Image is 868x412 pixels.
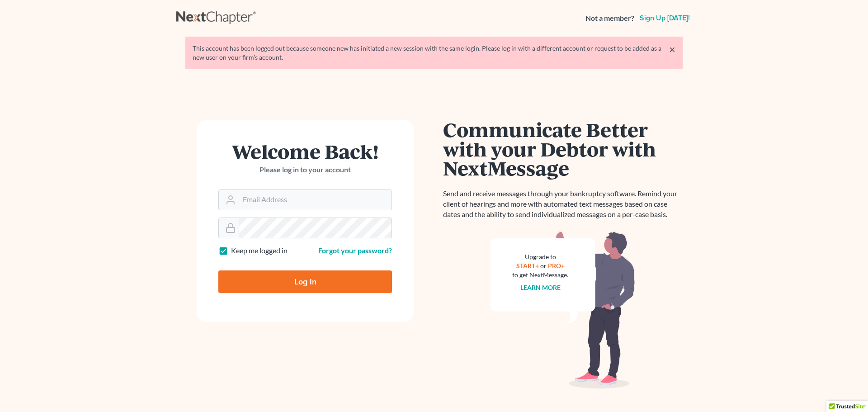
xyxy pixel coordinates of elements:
[520,284,561,291] a: Learn more
[218,270,392,293] input: Log In
[548,262,565,270] a: PRO+
[512,252,568,261] div: Upgrade to
[585,13,634,24] strong: Not a member?
[443,120,683,178] h1: Communicate Better with your Debtor with NextMessage
[239,190,392,210] input: Email Address
[318,246,392,255] a: Forgot your password?
[218,142,392,161] h1: Welcome Back!
[638,14,692,22] a: Sign up [DATE]!
[231,246,288,256] label: Keep me logged in
[218,165,392,175] p: Please log in to your account
[669,44,675,55] a: ×
[540,262,547,270] span: or
[491,231,635,389] img: nextmessage_bg-59042aed3d76b12b5cd301f8e5b87938c9018125f34e5fa2b7a6b67550977c72.svg
[516,262,539,270] a: START+
[512,270,568,279] div: to get NextMessage.
[443,189,683,220] p: Send and receive messages through your bankruptcy software. Remind your client of hearings and mo...
[193,44,675,62] div: This account has been logged out because someone new has initiated a new session with the same lo...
